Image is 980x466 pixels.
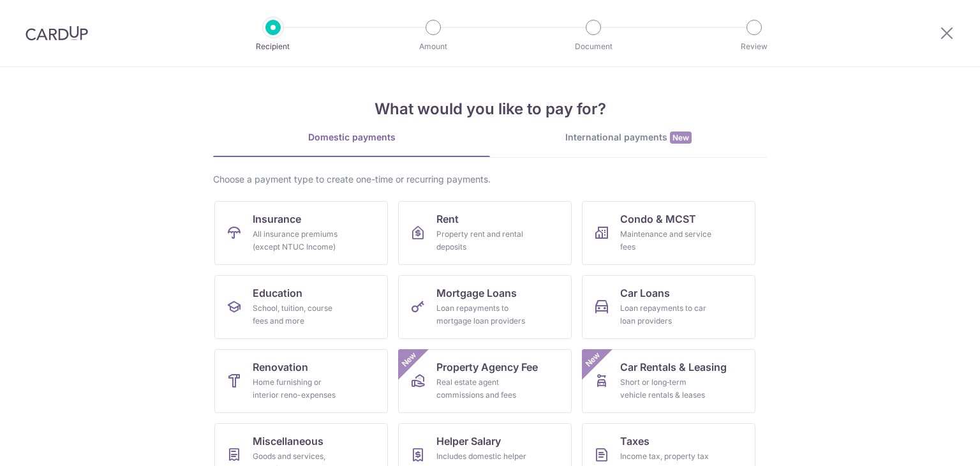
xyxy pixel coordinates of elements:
[436,211,459,227] span: Rent
[583,349,604,370] span: New
[436,228,528,253] div: Property rent and rental deposits
[620,376,712,402] div: Short or long‑term vehicle rentals & leases
[707,40,801,53] p: Review
[214,275,388,339] a: EducationSchool, tuition, course fees and more
[620,228,712,253] div: Maintenance and service fees
[226,40,320,53] p: Recipient
[398,275,572,339] a: Mortgage LoansLoan repayments to mortgage loan providers
[386,40,480,53] p: Amount
[214,201,388,265] a: InsuranceAll insurance premiums (except NTUC Income)
[213,131,490,144] div: Domestic payments
[253,359,308,375] span: Renovation
[620,359,727,375] span: Car Rentals & Leasing
[398,349,572,413] a: Property Agency FeeReal estate agent commissions and feesNew
[436,359,538,375] span: Property Agency Fee
[436,433,501,449] span: Helper Salary
[436,302,528,327] div: Loan repayments to mortgage loan providers
[253,228,345,253] div: All insurance premiums (except NTUC Income)
[253,433,323,449] span: Miscellaneous
[582,349,755,413] a: Car Rentals & LeasingShort or long‑term vehicle rentals & leasesNew
[436,285,517,301] span: Mortgage Loans
[213,173,767,186] div: Choose a payment type to create one-time or recurring payments.
[253,211,301,227] span: Insurance
[670,132,692,144] span: New
[213,98,767,121] h4: What would you like to pay for?
[253,302,345,327] div: School, tuition, course fees and more
[399,349,420,370] span: New
[214,349,388,413] a: RenovationHome furnishing or interior reno-expenses
[436,376,528,402] div: Real estate agent commissions and fees
[253,285,302,301] span: Education
[253,376,345,402] div: Home furnishing or interior reno-expenses
[620,302,712,327] div: Loan repayments to car loan providers
[620,433,650,449] span: Taxes
[582,201,755,265] a: Condo & MCSTMaintenance and service fees
[546,40,641,53] p: Document
[620,285,670,301] span: Car Loans
[26,26,88,41] img: CardUp
[620,211,696,227] span: Condo & MCST
[582,275,755,339] a: Car LoansLoan repayments to car loan providers
[490,131,767,144] div: International payments
[398,201,572,265] a: RentProperty rent and rental deposits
